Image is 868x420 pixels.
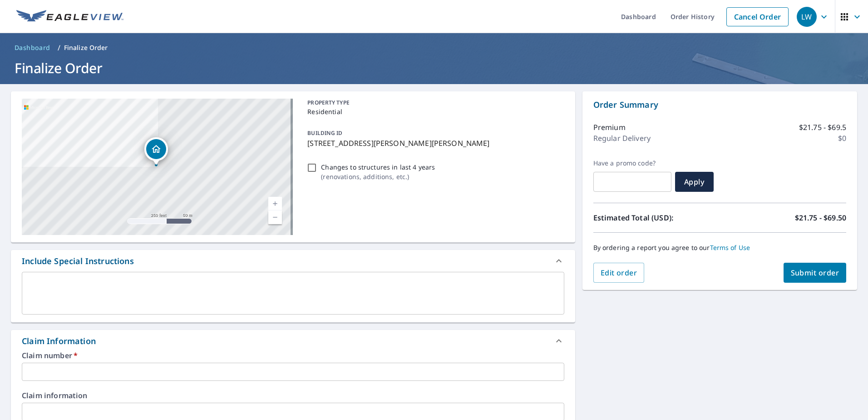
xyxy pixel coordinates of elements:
[784,263,847,283] button: Submit order
[11,59,857,77] h1: Finalize Order
[321,162,435,172] p: Changes to structures in last 4 years
[797,7,817,27] div: LW
[710,243,750,252] a: Terms of Use
[307,138,560,149] p: [STREET_ADDRESS][PERSON_NAME][PERSON_NAME]
[268,210,282,224] a: Current Level 17, Zoom Out
[593,159,671,167] label: Have a promo code?
[593,133,651,144] p: Regular Delivery
[11,40,54,55] a: Dashboard
[682,177,706,187] span: Apply
[16,10,123,24] img: EV Logo
[307,107,560,116] p: Residential
[58,42,60,53] li: /
[795,212,846,223] p: $21.75 - $69.50
[593,122,626,133] p: Premium
[11,330,575,352] div: Claim Information
[601,268,637,278] span: Edit order
[11,250,575,272] div: Include Special Instructions
[22,335,96,347] div: Claim Information
[593,263,645,283] button: Edit order
[675,172,714,192] button: Apply
[838,133,846,144] p: $0
[791,268,839,278] span: Submit order
[144,137,168,165] div: Dropped pin, building 1, Residential property, 17 Ross St Ashley, PA 18706
[15,43,50,52] span: Dashboard
[22,392,564,399] label: Claim information
[726,7,789,26] a: Cancel Order
[307,129,342,137] p: BUILDING ID
[321,172,435,181] p: ( renovations, additions, etc. )
[799,122,846,133] p: $21.75 - $69.5
[268,197,282,210] a: Current Level 17, Zoom In
[593,99,846,111] p: Order Summary
[64,43,108,52] p: Finalize Order
[593,212,720,223] p: Estimated Total (USD):
[22,255,134,267] div: Include Special Instructions
[11,40,857,55] nav: breadcrumb
[593,244,846,252] p: By ordering a report you agree to our
[22,352,564,359] label: Claim number
[307,99,560,107] p: PROPERTY TYPE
